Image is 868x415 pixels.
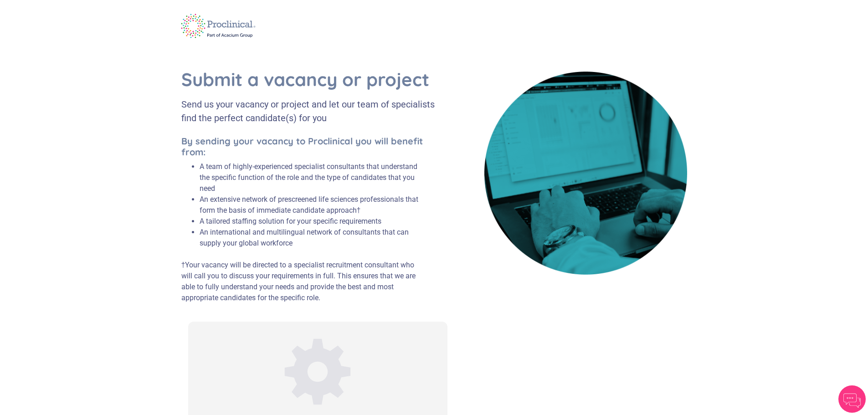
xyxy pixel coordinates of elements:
[200,227,427,249] li: An international and multilingual network of consultants that can supply your global workforce
[181,260,427,303] p: †Your vacancy will be directed to a specialist recruitment consultant who will call you to discus...
[181,97,449,125] div: Send us your vacancy or project and let our team of specialists find the perfect candidate(s) for...
[200,194,427,216] li: An extensive network of prescreened life sciences professionals that form the basis of immediate ...
[200,216,427,227] li: A tailored staffing solution for your specific requirements
[200,161,427,194] li: A team of highly-experienced specialist consultants that understand the specific function of the ...
[175,8,262,44] img: logo
[484,72,687,274] img: book cover
[838,385,866,413] img: Chatbot
[181,68,449,90] h1: Submit a vacancy or project
[181,136,427,158] h5: By sending your vacancy to Proclinical you will benefit from:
